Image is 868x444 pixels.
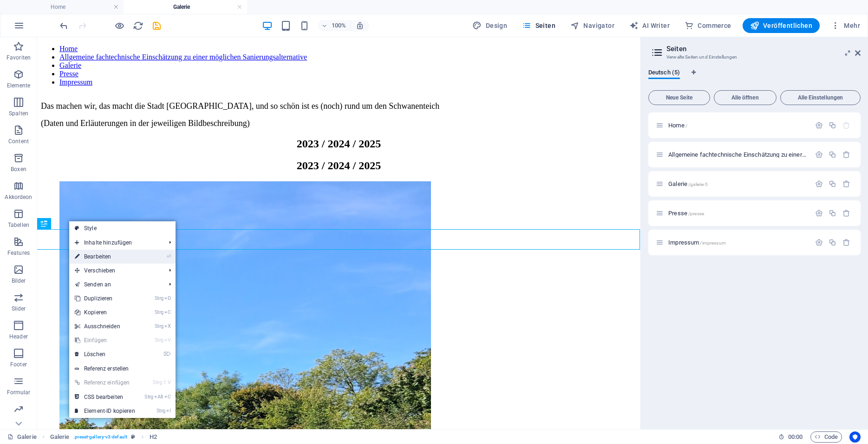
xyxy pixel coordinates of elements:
[666,239,810,245] div: Impressum/impressum
[784,95,856,100] span: Alle Einstellungen
[12,277,26,285] p: Bilder
[666,152,810,158] div: Allgemeine fachtechnische Einschätzung zu einer möglichen Sanierungsalternative
[700,240,725,245] span: /impressum
[815,431,838,443] span: Code
[155,309,163,315] i: Strg
[668,210,704,217] span: Klick, um Seite zu öffnen
[69,362,176,376] a: Referenz erstellen
[133,20,144,31] i: Seite neu laden
[69,333,141,347] a: StrgVEinfügen
[164,394,171,400] i: C
[69,319,141,333] a: StrgXAusschneiden
[668,122,687,129] span: Klick, um Seite zu öffnen
[8,138,29,145] p: Content
[155,323,163,329] i: Strg
[9,110,28,117] p: Spalten
[10,361,27,368] p: Footer
[7,249,30,257] p: Features
[69,250,141,264] a: ⏎Bearbeiten
[815,239,823,246] div: Einstellungen
[829,180,836,188] div: Duplizieren
[7,54,31,61] p: Favoriten
[522,21,555,30] span: Seiten
[12,305,26,312] p: Slider
[69,404,141,418] a: StrgIElement-ID kopieren
[318,20,351,31] button: 100%
[131,434,135,439] i: Dieses Element ist ein anpassbares Preset
[166,408,171,414] i: I
[164,323,171,329] i: X
[153,379,162,385] i: Strg
[629,21,670,30] span: AI Writer
[7,82,31,89] p: Elemente
[842,180,850,188] div: Entfernen
[151,20,162,31] i: Save (Ctrl+S)
[164,337,171,343] i: V
[743,18,820,33] button: Veröffentlichen
[653,95,706,100] span: Neue Seite
[666,210,810,216] div: Presse/presse
[831,21,860,30] span: Mehr
[73,431,127,443] span: . preset-gallery-v3-default
[7,431,37,443] a: Klick, um Auswahl aufzuheben. Doppelklick öffnet Seitenverwaltung
[69,221,176,235] a: Style
[666,181,810,187] div: Galerie/galerie-5
[815,180,823,188] div: Einstellungen
[469,18,511,33] button: Design
[69,264,162,278] span: Verschieben
[849,431,861,443] button: Usercentrics
[518,18,559,33] button: Seiten
[356,21,364,30] i: Bei Größenänderung Zoomstufe automatisch an das gewählte Gerät anpassen.
[69,390,141,404] a: StrgAltCCSS bearbeiten
[59,20,69,31] i: Rückgängig: Elemente duplizieren (Strg+Z)
[164,295,171,301] i: D
[168,379,170,385] i: V
[688,211,704,216] span: /presse
[681,18,735,33] button: Commerce
[155,337,163,343] i: Strg
[842,209,850,217] div: Entfernen
[154,394,163,400] i: Alt
[688,182,708,187] span: /galerie-5
[666,122,810,128] div: Home/
[132,20,144,31] button: reload
[829,121,836,129] div: Duplizieren
[829,239,836,246] div: Duplizieren
[6,417,31,424] p: Marketing
[69,278,162,292] a: Senden an
[750,21,812,30] span: Veröffentlichen
[668,239,726,246] span: Klick, um Seite zu öffnen
[626,18,673,33] button: AI Writer
[155,295,163,301] i: Strg
[7,389,31,396] p: Formular
[648,67,680,80] span: Deutsch (5)
[668,180,708,187] span: Galerie
[124,2,247,12] h4: Galerie
[810,431,842,443] button: Code
[69,347,141,361] a: ⌦Löschen
[5,193,32,201] p: Akkordeon
[718,95,772,100] span: Alle öffnen
[666,53,842,61] h3: Verwalte Seiten und Einstellungen
[163,351,171,357] i: ⌦
[788,431,803,443] span: 00 00
[567,18,618,33] button: Navigator
[50,431,157,443] nav: breadcrumb
[69,305,141,319] a: StrgCKopieren
[472,21,507,30] span: Design
[144,394,153,400] i: Strg
[164,309,171,315] i: C
[157,408,165,414] i: Strg
[69,292,141,305] a: StrgDDuplizieren
[795,433,796,440] span: :
[570,21,614,30] span: Navigator
[827,18,864,33] button: Mehr
[9,333,28,340] p: Header
[69,376,141,390] a: Strg⇧VReferenz einfügen
[58,20,69,31] button: undo
[829,151,836,159] div: Duplizieren
[842,121,850,129] div: Die Startseite kann nicht gelöscht werden
[815,151,823,159] div: Einstellungen
[685,21,731,30] span: Commerce
[666,45,861,53] h2: Seiten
